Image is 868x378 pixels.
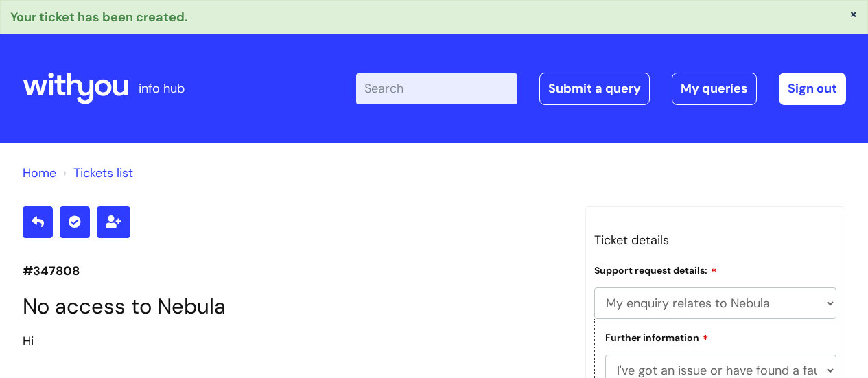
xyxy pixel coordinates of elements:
[605,330,709,344] label: Further information
[779,73,846,104] a: Sign out
[356,73,846,104] div: | -
[849,8,858,20] button: ×
[23,330,565,352] div: Hi
[73,165,133,181] a: Tickets list
[23,260,565,282] p: #347808
[23,165,56,181] a: Home
[672,73,757,104] a: My queries
[594,229,837,251] h3: Ticket details
[594,263,717,276] label: Support request details:
[139,78,185,99] p: info hub
[23,294,565,319] h1: No access to Nebula
[23,162,56,184] li: Solution home
[356,73,517,104] input: Search
[60,162,133,184] li: Tickets list
[539,73,650,104] a: Submit a query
